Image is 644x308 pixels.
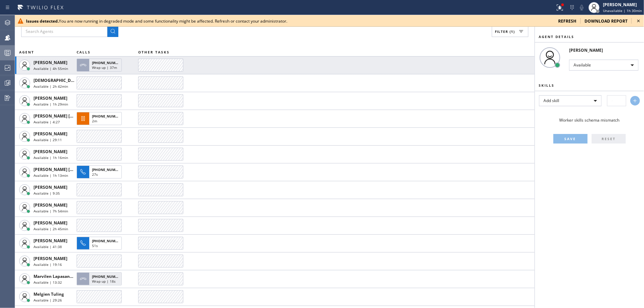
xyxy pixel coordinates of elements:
span: Agent Details [539,34,574,39]
span: Skills [539,83,554,88]
span: Available | 4h 55min [34,66,68,71]
button: [PHONE_NUMBER]51s [77,235,124,252]
span: Available | 1h 13min [34,173,68,178]
span: Available | 29:26 [34,298,62,303]
span: [DEMOGRAPHIC_DATA][PERSON_NAME] [34,77,114,83]
span: [PERSON_NAME] [34,202,67,208]
span: [PHONE_NUMBER] [92,60,123,65]
button: RESET [592,134,626,144]
span: Available | 41:38 [34,244,62,249]
div: [PERSON_NAME] [569,47,644,53]
b: Issues detected. [26,18,59,24]
span: [PHONE_NUMBER] [92,167,123,172]
span: CALLS [77,50,91,54]
span: refresh [558,18,576,24]
button: [PHONE_NUMBER]2m [77,110,124,127]
span: [PERSON_NAME] [34,184,67,190]
span: Filter (1) [495,29,515,34]
span: 27s [92,172,98,177]
span: Available | 1h 16min [34,155,68,160]
span: Melgien Tuling [34,291,64,297]
span: [PERSON_NAME] [34,220,67,226]
span: [PHONE_NUMBER] [92,114,123,119]
span: 2m [92,119,97,123]
span: download report [584,18,628,24]
span: RESET [602,136,616,141]
button: [PHONE_NUMBER]27s [77,163,124,181]
button: Mute [577,3,587,12]
span: Available | 2h 42min [34,84,68,89]
span: [PERSON_NAME] [34,60,67,65]
span: Wrap up | 18s [92,279,116,284]
div: Add skill [539,95,602,106]
span: Available | 29:11 [34,137,62,142]
div: Available [569,60,639,71]
span: Available | 2h 45min [34,226,68,231]
span: Available | 19:16 [34,262,62,267]
span: Available | 7h 54min [34,209,68,213]
button: Filter (1) [492,26,528,37]
span: [PERSON_NAME] [PERSON_NAME] [34,113,102,119]
span: [PHONE_NUMBER] [92,274,123,279]
span: [PERSON_NAME] [34,95,67,101]
span: AGENT [19,50,34,54]
span: Available | 9:35 [34,191,60,196]
input: - [607,95,626,106]
span: Available | 1h 29min [34,102,68,107]
span: Available | 4:27 [34,120,60,124]
span: Marvilen Lapasanda [34,273,75,279]
span: [PERSON_NAME] [34,238,67,244]
span: Available | 13:32 [34,280,62,285]
span: Add skill [543,98,559,103]
span: OTHER TASKS [138,50,170,54]
span: [PERSON_NAME] [PERSON_NAME] Dahil [34,167,114,172]
span: SAVE [565,136,576,141]
span: [PERSON_NAME] [34,149,67,155]
input: Search Agents [21,26,107,37]
button: [PHONE_NUMBER]Wrap up | 37m [77,57,124,74]
span: 51s [92,243,98,248]
div: You are now running in degraded mode and some functionality might be affected. Refresh or contact... [26,18,553,24]
span: [PERSON_NAME] [34,131,67,137]
button: SAVE [553,134,588,144]
span: Wrap up | 37m [92,65,117,70]
span: [PERSON_NAME] [34,256,67,261]
span: [PHONE_NUMBER] [92,238,123,243]
span: Worker skills schema mismatch [560,117,620,123]
button: [PHONE_NUMBER]Wrap up | 18s [77,270,124,287]
span: Unavailable | 1h 30min [603,8,642,13]
div: [PERSON_NAME] [603,2,642,8]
